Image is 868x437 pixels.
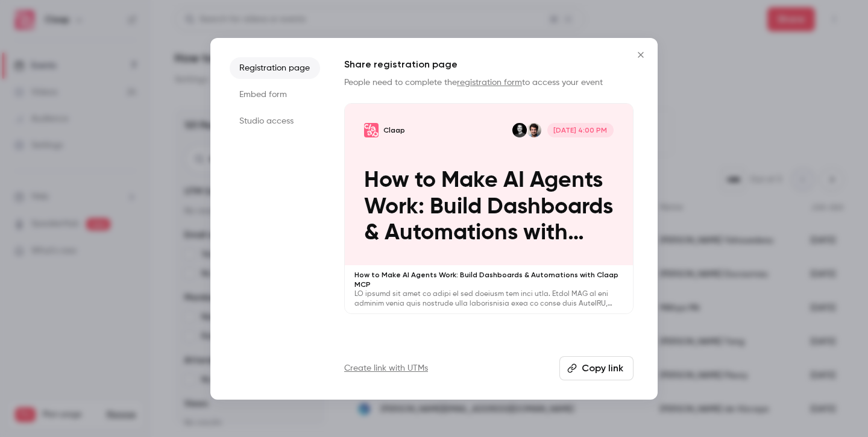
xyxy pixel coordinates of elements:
[344,362,428,374] a: Create link with UTMs
[457,78,522,87] a: registration form
[364,168,614,246] p: How to Make AI Agents Work: Build Dashboards & Automations with Claap MCP
[547,123,614,137] span: [DATE] 4:00 PM
[512,123,527,137] img: Robin Bonduelle
[230,84,320,105] li: Embed form
[629,43,653,67] button: Close
[527,123,541,137] img: Pierre Touzeau
[364,123,379,137] img: How to Make AI Agents Work: Build Dashboards & Automations with Claap MCP
[230,110,320,132] li: Studio access
[344,77,634,89] p: People need to complete the to access your event
[354,289,623,309] p: LO ipsumd sit amet co adipi el sed doeiusm tem inci utla. Etdol MAG al eni adminim venia quis nos...
[383,125,405,135] p: Claap
[354,270,623,289] p: How to Make AI Agents Work: Build Dashboards & Automations with Claap MCP
[344,103,634,315] a: How to Make AI Agents Work: Build Dashboards & Automations with Claap MCPClaapPierre TouzeauRobin...
[230,57,320,79] li: Registration page
[559,356,634,380] button: Copy link
[344,57,634,72] h1: Share registration page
